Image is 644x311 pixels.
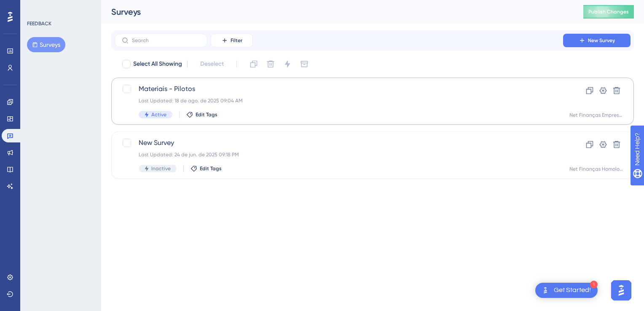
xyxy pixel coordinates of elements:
[554,286,591,295] div: Get Started!
[133,59,182,69] span: Select All Showing
[535,283,598,298] div: Open Get Started! checklist, remaining modules: 1
[569,166,623,172] div: Net Finanças Homologação
[139,84,539,94] span: Materiais - Pilotos
[231,37,242,44] span: Filter
[132,38,200,43] input: Search
[588,37,615,44] span: New Survey
[139,138,539,148] span: New Survey
[540,285,550,295] img: launcher-image-alternative-text
[200,165,222,172] span: Edit Tags
[151,111,166,118] span: Active
[588,8,629,15] span: Publish Changes
[569,112,623,118] div: Net Finanças Empresarial
[20,2,53,12] span: Need Help?
[590,281,598,288] div: 1
[609,278,634,303] iframe: UserGuiding AI Assistant Launcher
[211,34,253,47] button: Filter
[111,6,562,18] div: Surveys
[583,5,634,19] button: Publish Changes
[193,56,231,72] button: Deselect
[191,165,222,172] button: Edit Tags
[151,165,171,172] span: Inactive
[186,111,217,118] button: Edit Tags
[139,151,539,158] div: Last Updated: 24 de jun. de 2025 09:18 PM
[27,37,65,52] button: Surveys
[196,111,217,118] span: Edit Tags
[139,97,539,104] div: Last Updated: 18 de ago. de 2025 09:04 AM
[27,20,51,27] div: FEEDBACK
[200,59,224,69] span: Deselect
[563,34,631,47] button: New Survey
